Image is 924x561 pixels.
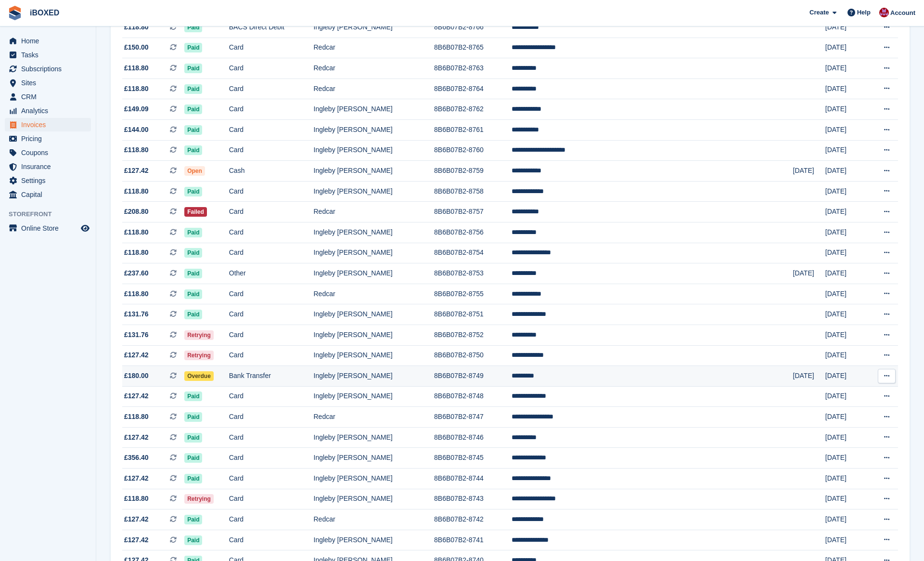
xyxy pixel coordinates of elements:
[124,350,149,360] span: £127.42
[825,448,867,469] td: [DATE]
[825,202,867,222] td: [DATE]
[184,23,202,32] span: Paid
[314,78,435,99] td: Redcar
[5,132,91,145] a: menu
[21,174,79,187] span: Settings
[5,62,91,76] a: menu
[314,99,435,120] td: Ingleby [PERSON_NAME]
[5,118,91,131] a: menu
[229,202,314,222] td: Card
[124,145,149,155] span: £118.80
[229,530,314,550] td: Card
[825,119,867,140] td: [DATE]
[229,38,314,58] td: Card
[793,161,825,182] td: [DATE]
[314,509,435,530] td: Redcar
[825,17,867,38] td: [DATE]
[314,284,435,304] td: Redcar
[21,118,79,131] span: Invoices
[434,140,512,161] td: 8B6B07B2-8760
[184,351,214,360] span: Retrying
[5,90,91,104] a: menu
[314,140,435,161] td: Ingleby [PERSON_NAME]
[124,166,149,176] span: £127.42
[124,42,149,52] span: £150.00
[184,269,202,278] span: Paid
[21,90,79,104] span: CRM
[21,76,79,90] span: Sites
[825,263,867,284] td: [DATE]
[434,161,512,182] td: 8B6B07B2-8759
[229,448,314,469] td: Card
[124,371,149,381] span: £180.00
[434,366,512,387] td: 8B6B07B2-8749
[825,325,867,345] td: [DATE]
[314,58,435,79] td: Redcar
[124,207,149,217] span: £208.80
[124,535,149,545] span: £127.42
[184,84,202,94] span: Paid
[314,38,435,58] td: Redcar
[314,448,435,469] td: Ingleby [PERSON_NAME]
[434,325,512,345] td: 8B6B07B2-8752
[184,535,202,545] span: Paid
[825,386,867,407] td: [DATE]
[825,161,867,182] td: [DATE]
[314,181,435,202] td: Ingleby [PERSON_NAME]
[314,202,435,222] td: Redcar
[314,469,435,489] td: Ingleby [PERSON_NAME]
[825,181,867,202] td: [DATE]
[229,345,314,366] td: Card
[184,187,202,196] span: Paid
[5,48,91,62] a: menu
[825,407,867,428] td: [DATE]
[229,243,314,263] td: Card
[825,140,867,161] td: [DATE]
[825,345,867,366] td: [DATE]
[184,104,202,114] span: Paid
[229,263,314,284] td: Other
[434,427,512,448] td: 8B6B07B2-8746
[124,84,149,94] span: £118.80
[793,263,825,284] td: [DATE]
[5,222,91,235] a: menu
[314,530,435,550] td: Ingleby [PERSON_NAME]
[124,125,149,135] span: £144.00
[825,530,867,550] td: [DATE]
[184,145,202,155] span: Paid
[184,433,202,443] span: Paid
[184,412,202,422] span: Paid
[124,268,149,278] span: £237.60
[184,64,202,73] span: Paid
[184,248,202,258] span: Paid
[21,62,79,76] span: Subscriptions
[229,427,314,448] td: Card
[825,78,867,99] td: [DATE]
[434,530,512,550] td: 8B6B07B2-8741
[825,489,867,509] td: [DATE]
[825,284,867,304] td: [DATE]
[229,386,314,407] td: Card
[21,48,79,62] span: Tasks
[825,222,867,243] td: [DATE]
[21,222,79,235] span: Online Store
[809,8,829,17] span: Create
[229,222,314,243] td: Card
[5,104,91,117] a: menu
[124,22,149,32] span: £118.80
[124,63,149,73] span: £118.80
[434,284,512,304] td: 8B6B07B2-8755
[434,345,512,366] td: 8B6B07B2-8750
[825,427,867,448] td: [DATE]
[434,119,512,140] td: 8B6B07B2-8761
[21,104,79,117] span: Analytics
[314,222,435,243] td: Ingleby [PERSON_NAME]
[434,222,512,243] td: 8B6B07B2-8756
[434,17,512,38] td: 8B6B07B2-8766
[314,304,435,325] td: Ingleby [PERSON_NAME]
[229,58,314,79] td: Card
[124,289,149,299] span: £118.80
[229,284,314,304] td: Card
[825,304,867,325] td: [DATE]
[124,391,149,401] span: £127.42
